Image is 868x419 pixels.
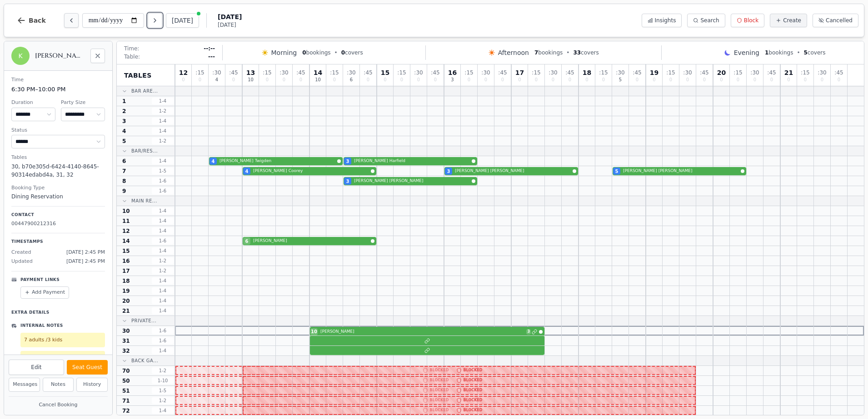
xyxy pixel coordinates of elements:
span: : 45 [834,70,843,75]
button: Notes [43,378,74,392]
span: [PERSON_NAME] Harfield [354,158,470,164]
span: 1 - 2 [152,138,174,144]
span: : 30 [414,70,423,75]
span: Back Ga... [131,357,158,364]
span: 0 [283,78,285,82]
span: 0 [400,78,403,82]
dd: 6:30 PM – 10:00 PM [11,85,105,94]
span: Main Re... [131,197,157,204]
span: 1 - 2 [152,257,174,264]
span: 1 - 4 [152,247,174,254]
span: 0 [686,78,689,82]
span: 3 [346,158,349,165]
span: : 15 [733,70,742,75]
span: : 30 [347,70,355,75]
span: 6 [122,158,126,165]
span: : 45 [364,70,372,75]
span: 0 [384,78,386,82]
span: covers [573,49,599,56]
span: Bar/Res... [131,148,158,154]
dt: Time [11,76,105,84]
span: 17 [515,69,524,76]
span: : 30 [279,70,288,75]
span: 0 [569,78,571,82]
span: 3 [122,118,126,125]
span: 4 [245,168,249,175]
span: : 45 [296,70,305,75]
span: : 45 [633,70,641,75]
span: 9 [122,187,126,195]
dt: Duration [11,99,55,107]
button: Previous day [64,13,79,28]
span: : 30 [549,70,557,75]
dt: Party Size [61,99,105,107]
span: 18 [122,277,130,285]
dt: Status [11,127,105,134]
span: bookings [534,49,563,56]
span: : 30 [750,70,759,75]
span: 21 [122,307,130,315]
span: 16 [448,69,457,76]
span: 16 [122,257,130,265]
span: 1 - 4 [152,118,174,124]
p: Contact [11,212,105,218]
span: 0 [787,78,790,82]
span: 0 [703,78,706,82]
span: 50 [122,377,130,384]
span: [PERSON_NAME] [PERSON_NAME] [623,168,739,174]
button: Add Payment [20,286,69,299]
span: 10 [122,207,130,215]
span: --:-- [204,45,215,52]
span: : 15 [666,70,675,75]
p: Internal Notes [20,323,63,329]
span: 5 [619,78,622,82]
span: 19 [650,69,658,76]
span: 0 [838,78,840,82]
span: 0 [602,78,605,82]
span: 0 [182,78,185,82]
span: 1 - 6 [152,327,174,334]
span: 1 - 4 [152,287,174,294]
span: 1 - 5 [152,168,174,174]
span: 0 [417,78,420,82]
div: K [11,47,30,65]
span: 10 [248,78,254,82]
span: [PERSON_NAME] [PERSON_NAME] [455,168,571,174]
span: 8 [122,177,126,185]
span: Created [11,249,31,256]
dt: Tables [11,154,105,162]
span: 1 - 6 [152,237,174,244]
span: 14 [314,69,322,76]
span: 31 [122,337,130,345]
dd: 30, b70e305d-6424-4140-8645-90314edabd4a, 31, 32 [11,163,105,179]
span: 4 [122,128,126,135]
span: --- [208,53,215,60]
span: covers [804,49,826,56]
span: Search [700,17,719,24]
span: 1 - 6 [152,187,174,194]
button: Insights [642,14,682,27]
button: [DATE] [166,13,199,28]
span: 3 [526,329,531,335]
span: 51 [122,387,130,394]
span: 1 - 2 [152,397,174,404]
span: 20 [122,297,130,305]
span: Time: [124,45,139,52]
span: : 30 [818,70,826,75]
span: Private... [131,317,156,324]
p: 7 adults /3 kids [24,336,101,344]
span: 13 [246,69,255,76]
span: [PERSON_NAME] [320,329,524,335]
span: 21 [784,69,793,76]
span: 4 [212,158,215,165]
span: 3 [447,168,450,175]
span: 0 [341,49,345,56]
span: Back [29,17,46,24]
span: 3 [346,178,349,185]
span: 10 [315,78,321,82]
p: Extra Details [11,306,105,316]
span: : 15 [330,70,339,75]
span: bookings [765,49,793,56]
button: Messages [9,378,40,392]
span: : 15 [263,70,271,75]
